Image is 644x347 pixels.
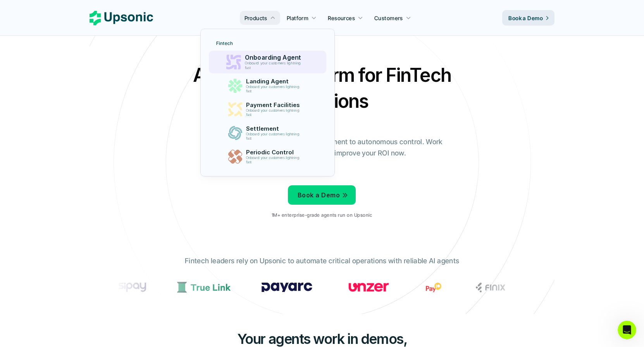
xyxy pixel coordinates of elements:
[246,102,303,109] p: Payment Facilities
[508,14,543,22] p: Book a Demo
[216,41,233,46] p: Fintech
[298,190,340,201] p: Book a Demo
[185,256,459,267] p: Fintech leaders rely on Upsonic to automate critical operations with reliable AI agents
[212,98,324,120] a: Payment FacilitiesOnboard your customers lightning fast
[246,156,302,164] p: Onboard your customers lightning fast
[246,78,303,85] p: Landing Agent
[245,61,304,70] p: Onboard your customers lightning fast
[272,212,372,218] p: 1M+ enterprise-grade agents run on Upsonic
[246,132,302,141] p: Onboard your customers lightning fast
[208,51,326,74] a: Onboarding AgentOnboard your customers lightning fast
[245,54,305,61] p: Onboarding Agent
[212,146,324,167] a: Periodic ControlOnboard your customers lightning fast
[287,14,308,22] p: Platform
[212,122,324,144] a: SettlementOnboard your customers lightning fast
[196,136,448,159] p: From onboarding to compliance to settlement to autonomous control. Work with %82 more efficiency ...
[212,75,324,97] a: Landing AgentOnboard your customers lightning fast
[246,109,302,117] p: Onboard your customers lightning fast
[245,14,267,22] p: Products
[502,10,554,26] a: Book a Demo
[288,185,356,205] a: Book a Demo
[328,14,355,22] p: Resources
[246,149,303,156] p: Periodic Control
[240,11,280,25] a: Products
[618,321,636,339] iframe: Intercom live chat
[246,85,302,93] p: Onboard your customers lightning fast
[246,125,303,132] p: Settlement
[186,62,458,114] h2: Agentic AI Platform for FinTech Operations
[374,14,403,22] p: Customers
